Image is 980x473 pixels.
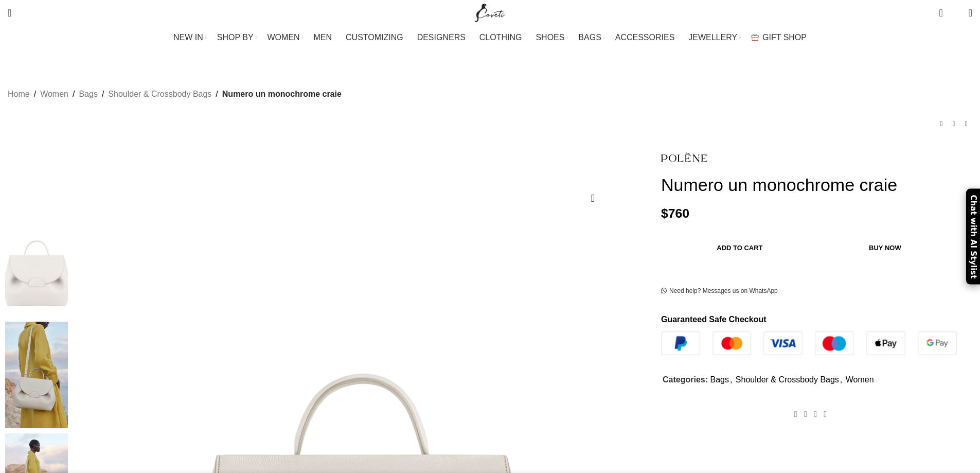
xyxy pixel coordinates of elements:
div: My Wishlist [951,3,961,23]
a: X social link [800,407,810,422]
a: Site logo [473,8,507,16]
button: Buy now [818,237,952,259]
a: GIFT SHOP [751,27,807,48]
a: Bags [79,87,97,101]
a: Women [40,87,68,101]
nav: Breadcrumb [8,87,342,101]
span: 0 [940,5,948,13]
a: Search [3,3,16,23]
a: Shoulder & Crossbody Bags [108,87,211,101]
a: BAGS [578,27,604,48]
a: ACCESSORIES [615,27,679,48]
a: MEN [314,27,335,48]
img: guaranteed-safe-checkout-bordered.j [661,331,957,355]
a: 0 [934,3,948,23]
a: SHOP BY [217,27,257,48]
span: DESIGNERS [417,32,466,42]
a: Next product [960,117,972,130]
a: WOMEN [268,27,304,48]
span: WOMEN [268,32,300,42]
a: Shoulder & Crossbody Bags [736,375,839,384]
a: WhatsApp social link [821,407,830,422]
span: CUSTOMIZING [346,32,403,42]
a: Home [8,87,30,101]
span: SHOP BY [217,32,254,42]
a: SHOES [536,27,568,48]
a: Facebook social link [791,407,800,422]
span: , [730,373,732,387]
span: SHOES [536,32,564,42]
div: Main navigation [3,27,977,48]
span: GIFT SHOP [762,32,807,42]
span: 0 [953,10,960,18]
span: ACCESSORIES [615,32,675,42]
span: Categories: [663,375,708,384]
strong: Guaranteed Safe Checkout [661,315,767,324]
a: Women [846,375,874,384]
span: $ [661,206,668,220]
span: CLOTHING [479,32,522,42]
img: Polene [5,209,68,317]
a: DESIGNERS [417,27,469,48]
img: GiftBag [751,34,759,41]
a: CLOTHING [479,27,526,48]
span: , [840,373,842,387]
a: Previous product [935,117,948,130]
span: JEWELLERY [688,32,737,42]
a: Bags [710,375,728,384]
img: Polene [661,145,707,169]
span: NEW IN [173,32,203,42]
a: Need help? Messages us on WhatsApp [661,287,778,295]
a: JEWELLERY [688,27,741,48]
span: MEN [314,32,332,42]
img: Polene bag [5,322,68,429]
button: Add to cart [666,237,813,259]
span: BAGS [578,32,601,42]
span: Numero un monochrome craie [222,87,342,101]
bdi: 760 [661,206,689,220]
a: CUSTOMIZING [346,27,407,48]
a: NEW IN [173,27,207,48]
a: Pinterest social link [810,407,820,422]
h1: Numero un monochrome craie [661,174,972,196]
